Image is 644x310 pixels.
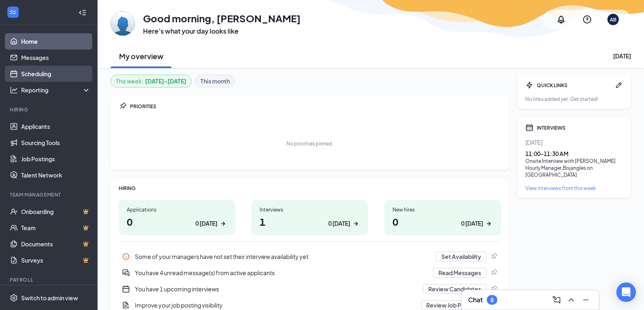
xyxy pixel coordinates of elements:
h3: Chat [468,295,483,304]
svg: Pin [490,285,498,293]
h1: Good morning, [PERSON_NAME] [143,11,301,25]
svg: Collapse [78,9,87,17]
button: Review Job Postings [421,300,486,310]
a: SurveysCrown [21,252,91,268]
svg: CalendarNew [122,285,130,293]
div: Hourly Manager , Bojangles on [GEOGRAPHIC_DATA] [525,165,623,178]
svg: WorkstreamLogo [9,8,17,16]
svg: DocumentAdd [122,301,130,309]
div: Payroll [10,276,89,283]
a: InfoSome of your managers have not set their interview availability yetSet AvailabilityPin [119,248,501,265]
svg: QuestionInfo [582,15,592,24]
a: DocumentsCrown [21,236,91,252]
div: 8 [490,297,494,304]
h1: 0 [392,215,493,229]
a: Messages [21,49,91,66]
div: No links added yet. Get started! [525,96,623,103]
img: Alex Bermand [111,11,135,36]
a: New hires00 [DATE]ArrowRight [384,200,501,235]
svg: DoubleChatActive [122,269,130,277]
b: This month [200,77,230,86]
div: 11:00 - 11:30 AM [525,150,623,158]
a: Job Postings [21,151,91,167]
div: New hires [392,206,493,213]
a: Applications00 [DATE]ArrowRight [119,200,235,235]
svg: ComposeMessage [552,295,562,305]
div: 0 [DATE] [195,219,217,228]
h2: My overview [119,51,163,61]
div: QUICK LINKS [537,82,611,89]
div: [DATE] [613,52,631,60]
div: PRIORITIES [130,103,501,110]
div: Some of your managers have not set their interview availability yet [119,248,501,265]
div: INTERVIEWS [537,124,623,131]
a: TeamCrown [21,220,91,236]
svg: Settings [10,294,18,302]
div: No priorities pinned. [286,140,333,147]
div: Some of your managers have not set their interview availability yet [135,252,431,261]
div: Applications [127,206,227,213]
div: [DATE] [525,138,623,146]
a: Interviews10 [DATE]ArrowRight [252,200,368,235]
div: Switch to admin view [21,294,78,302]
svg: Pin [490,252,498,261]
svg: ArrowRight [352,220,360,228]
button: Read Messages [433,268,486,278]
div: Onsite Interview with [PERSON_NAME] [525,158,623,165]
svg: Pin [119,102,127,110]
svg: Info [122,252,130,261]
svg: Pen [615,81,623,89]
svg: ArrowRight [219,220,227,228]
button: Minimize [579,293,592,306]
svg: Calendar [525,124,533,132]
svg: Analysis [10,86,18,94]
h1: 1 [260,215,360,229]
svg: Pin [490,269,498,277]
svg: Minimize [581,295,591,305]
svg: Bolt [525,81,533,89]
h3: Here’s what your day looks like [143,27,301,36]
div: You have 4 unread message(s) from active applicants [135,269,428,277]
a: Sourcing Tools [21,135,91,151]
a: CalendarNewYou have 1 upcoming interviewsReview CandidatesPin [119,281,501,297]
a: View interviews from this week [525,185,623,192]
button: ChevronUp [565,293,578,306]
button: Set Availability [436,252,486,261]
button: ComposeMessage [550,293,563,306]
div: HIRING [119,185,501,192]
a: Talent Network [21,167,91,183]
div: You have 1 upcoming interviews [119,281,501,297]
div: This week : [116,77,186,86]
a: Home [21,33,91,49]
div: You have 4 unread message(s) from active applicants [119,265,501,281]
svg: ArrowRight [485,220,493,228]
div: Interviews [260,206,360,213]
div: You have 1 upcoming interviews [135,285,418,293]
div: Improve your job posting visibility [135,301,416,309]
div: Open Intercom Messenger [616,282,636,302]
div: AB [610,16,616,23]
a: DoubleChatActiveYou have 4 unread message(s) from active applicantsRead MessagesPin [119,265,501,281]
div: 0 [DATE] [461,219,483,228]
div: Hiring [10,106,89,113]
a: Scheduling [21,66,91,82]
svg: Notifications [556,15,566,24]
b: [DATE] - [DATE] [145,77,186,86]
svg: ChevronUp [566,295,576,305]
div: 0 [DATE] [328,219,350,228]
div: Team Management [10,191,89,198]
h1: 0 [127,215,227,229]
a: OnboardingCrown [21,203,91,220]
button: Review Candidates [423,284,486,294]
div: Reporting [21,86,91,94]
a: Applicants [21,118,91,135]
